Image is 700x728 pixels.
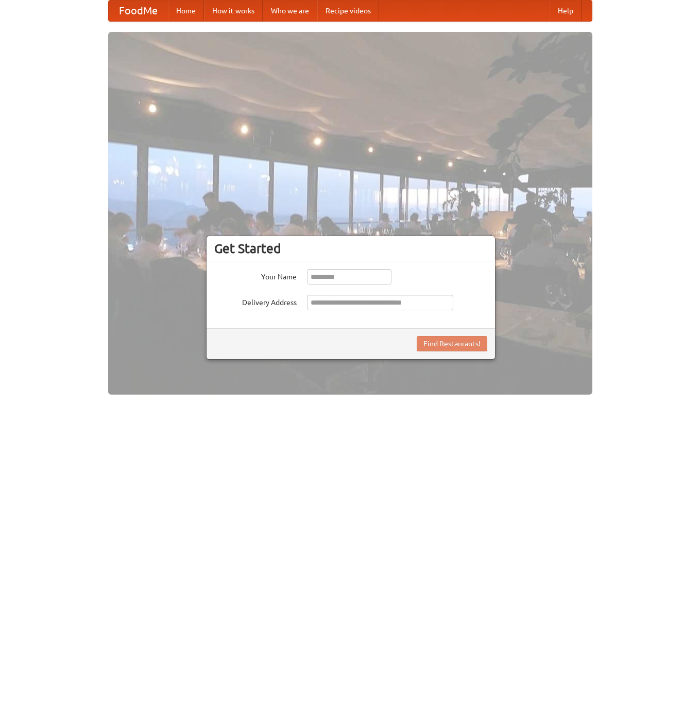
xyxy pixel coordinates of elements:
[109,1,168,21] a: FoodMe
[214,269,297,282] label: Your Name
[214,295,297,308] label: Delivery Address
[214,241,487,256] h3: Get Started
[204,1,263,21] a: How it works
[550,1,582,21] a: Help
[417,336,487,351] button: Find Restaurants!
[317,1,379,21] a: Recipe videos
[263,1,317,21] a: Who we are
[168,1,204,21] a: Home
